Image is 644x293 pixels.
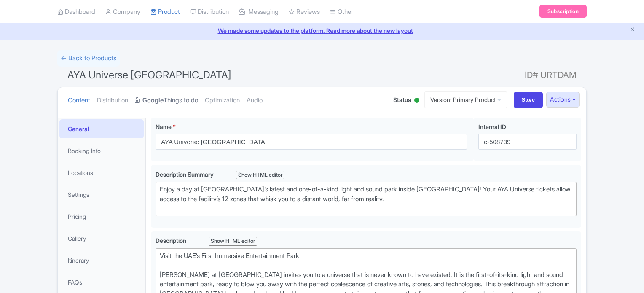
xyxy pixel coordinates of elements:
[629,25,636,35] button: Close announcement
[393,95,411,104] span: Status
[156,237,188,244] span: Description
[59,207,144,226] a: Pricing
[424,91,507,108] a: Version: Primary Product
[478,123,506,130] span: Internal ID
[135,87,198,114] a: GoogleThings to do
[59,229,144,248] a: Gallery
[142,96,164,105] strong: Google
[59,273,144,292] a: FAQs
[97,87,128,114] a: Distribution
[156,171,215,178] span: Description Summary
[68,87,90,114] a: Content
[5,26,639,35] a: We made some updates to the platform. Read more about the new layout
[59,185,144,204] a: Settings
[205,87,240,114] a: Optimization
[59,251,144,270] a: Itinerary
[59,163,144,182] a: Locations
[539,5,587,18] a: Subscription
[236,171,284,180] div: Show HTML editor
[546,92,580,108] button: Actions
[413,94,421,108] div: Active
[67,69,231,81] span: AYA Universe [GEOGRAPHIC_DATA]
[525,67,577,83] span: ID# URTDAM
[247,87,263,114] a: Audio
[514,92,543,108] input: Save
[57,50,120,67] a: ← Back to Products
[209,237,257,246] div: Show HTML editor
[156,123,172,130] span: Name
[59,119,144,138] a: General
[160,185,572,213] div: Enjoy a day at [GEOGRAPHIC_DATA]’s latest and one-of-a-kind light and sound park inside [GEOGRAPH...
[59,141,144,160] a: Booking Info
